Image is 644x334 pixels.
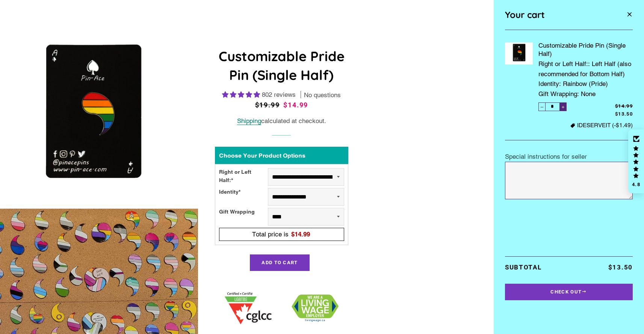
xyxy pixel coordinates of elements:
img: Customizable Pride Pin (Single Half) [505,42,533,65]
span: $ [291,230,310,238]
div: Right or Left Half: [219,168,268,186]
div: Click to open Judge.me floating reviews tab [628,129,644,193]
span: Gift Wrapping: None [538,89,633,99]
select: Identity [268,188,344,206]
span: Identity: Rainbow (Pride) [538,79,633,89]
a: Shipping [237,117,261,125]
button: Increase item quantity by one [559,102,567,111]
li: IDESERVEIT (- ) [576,122,633,129]
p: Subtotal [505,262,590,272]
ul: Discount [576,122,633,129]
div: Your cart [505,6,611,24]
span: $19.99 [255,101,280,109]
button: Add to Cart [250,254,309,271]
span: 802 reviews [262,91,296,98]
span: $14.99 [615,103,633,109]
span: $13.50 [608,263,633,271]
span: $14.99 [283,101,308,109]
button: Reduce item quantity by one [538,102,546,111]
span: No questions [304,91,341,100]
div: 4.8 [632,182,641,187]
div: Gift Wrapping [219,208,268,226]
img: 1706832627.png [292,295,339,322]
select: Right or Left Half: [268,168,344,186]
div: Identity [219,188,268,206]
h1: Customizable Pride Pin (Single Half) [215,47,348,85]
span: Add to Cart [262,260,298,265]
span: 4.83 stars [222,91,262,98]
span: 14.99 [295,230,310,238]
div: Total price is$14.99 [222,229,342,239]
label: Special instructions for seller [505,153,587,160]
button: Check Out [505,284,633,300]
span: $1.49 [616,122,631,128]
div: calculated at checkout. [215,116,348,126]
select: Gift Wrapping [268,208,344,226]
img: 1705457225.png [225,292,272,324]
a: Customizable Pride Pin (Single Half) [538,41,633,58]
div: Choose Your Product Options [215,147,348,164]
span: $13.50 [615,111,633,117]
span: Right or Left Half:: Left Half (also recommended for Bottom Half) [538,58,633,79]
input: quantity [538,102,567,111]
